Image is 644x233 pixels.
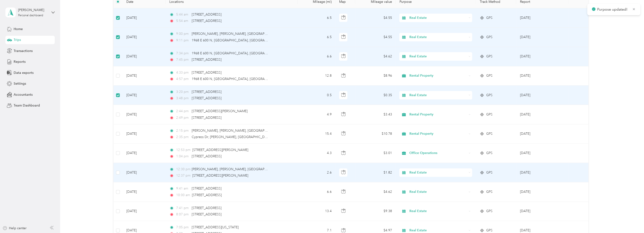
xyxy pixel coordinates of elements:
[409,112,467,117] span: Rental Property
[192,174,248,178] span: [STREET_ADDRESS][PERSON_NAME]
[409,54,467,59] span: Real Estate
[486,112,492,117] span: GPS
[516,144,568,163] td: Sep 2025
[298,66,335,86] td: 12.8
[192,154,221,158] span: [STREET_ADDRESS]
[176,212,190,217] span: 8:07 pm
[298,182,335,201] td: 6.6
[486,73,492,78] span: GPS
[298,47,335,66] td: 6.6
[409,73,467,78] span: Rental Property
[298,86,335,105] td: 0.5
[409,170,467,175] span: Real Estate
[355,8,396,28] td: $4.55
[486,150,492,156] span: GPS
[516,124,568,144] td: Sep 2025
[355,163,396,182] td: $1.82
[176,31,190,36] span: 9:00 pm
[355,144,396,163] td: $3.01
[14,81,26,86] span: Settings
[14,27,23,32] span: Home
[298,163,335,182] td: 2.6
[618,207,644,233] iframe: Everlance-gr Chat Button Frame
[176,18,190,24] span: 5:54 am
[176,12,190,17] span: 5:44 am
[355,182,396,201] td: $4.62
[14,59,26,64] span: Reports
[176,38,190,43] span: 9:11 pm
[192,186,221,190] span: [STREET_ADDRESS]
[123,86,166,105] td: [DATE]
[192,129,281,133] span: [PERSON_NAME], [PERSON_NAME], [GEOGRAPHIC_DATA]
[176,173,190,178] span: 12:37 pm
[123,182,166,201] td: [DATE]
[192,12,221,16] span: [STREET_ADDRESS]
[176,96,190,101] span: 3:48 pm
[176,76,190,82] span: 4:57 pm
[409,209,467,214] span: Real Estate
[355,66,396,86] td: $8.96
[486,209,492,214] span: GPS
[486,93,492,98] span: GPS
[176,109,190,114] span: 2:44 pm
[192,167,281,171] span: [PERSON_NAME], [PERSON_NAME], [GEOGRAPHIC_DATA]
[486,228,492,233] span: GPS
[176,128,190,133] span: 2:15 pm
[192,206,221,210] span: [STREET_ADDRESS]
[409,35,467,40] span: Real Estate
[176,89,190,95] span: 3:20 pm
[123,105,166,124] td: [DATE]
[192,96,221,100] span: [STREET_ADDRESS]
[192,38,283,42] span: 1968 E 600 N, [GEOGRAPHIC_DATA], [GEOGRAPHIC_DATA]
[14,37,21,42] span: Trips
[516,86,568,105] td: Sep 2025
[409,228,467,233] span: Real Estate
[192,225,239,229] span: [STREET_ADDRESS][US_STATE]
[298,28,335,47] td: 6.5
[18,8,47,12] div: [PERSON_NAME]
[14,48,33,53] span: Transactions
[355,86,396,105] td: $0.35
[192,212,221,216] span: [STREET_ADDRESS]
[192,90,221,94] span: [STREET_ADDRESS]
[355,202,396,221] td: $9.38
[597,7,628,12] p: Purpose updated!
[355,105,396,124] td: $3.43
[355,28,396,47] td: $4.55
[192,51,283,55] span: 1968 E 600 N, [GEOGRAPHIC_DATA], [GEOGRAPHIC_DATA]
[3,226,27,231] div: Help center
[298,124,335,144] td: 15.4
[486,35,492,40] span: GPS
[192,193,222,197] span: [STREET_ADDRESS]
[409,15,467,20] span: Real Estate
[298,105,335,124] td: 4.9
[516,8,568,28] td: Sep 2025
[18,14,43,17] div: Personal dashboard
[192,116,221,120] span: [STREET_ADDRESS]
[123,144,166,163] td: [DATE]
[192,19,221,23] span: [STREET_ADDRESS]
[192,58,221,62] span: [STREET_ADDRESS]
[486,54,492,59] span: GPS
[298,8,335,28] td: 6.5
[516,105,568,124] td: Sep 2025
[123,66,166,86] td: [DATE]
[14,70,34,75] span: Data exports
[192,135,272,139] span: Cypress Dr, [PERSON_NAME], [GEOGRAPHIC_DATA]
[409,150,467,156] span: Office Operations
[176,51,190,56] span: 7:34 pm
[176,205,190,211] span: 7:41 pm
[516,47,568,66] td: Sep 2025
[123,28,166,47] td: [DATE]
[123,47,166,66] td: [DATE]
[14,92,33,97] span: Accountants
[123,202,166,221] td: [DATE]
[176,193,190,198] span: 10:00 am
[176,134,190,140] span: 2:35 pm
[192,77,283,81] span: 1968 E 600 N, [GEOGRAPHIC_DATA], [GEOGRAPHIC_DATA]
[516,66,568,86] td: Sep 2025
[298,144,335,163] td: 4.3
[409,189,467,194] span: Real Estate
[176,57,190,62] span: 7:45 pm
[176,70,190,75] span: 4:33 pm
